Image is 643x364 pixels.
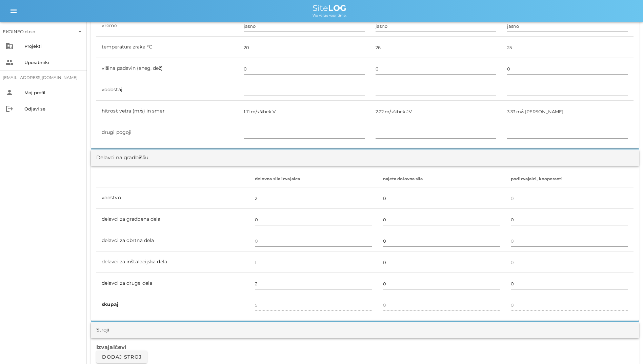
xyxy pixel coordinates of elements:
input: 0 [383,193,500,204]
td: drugi pogoji [96,122,238,143]
td: delavci za obrtna dela [96,230,249,251]
b: LOG [328,3,346,13]
i: people [5,58,14,66]
iframe: Chat Widget [609,331,643,364]
div: Uporabniki [24,60,81,65]
td: delavci za gradbena dela [96,209,249,230]
input: 0 [383,236,500,246]
b: skupaj [102,301,119,307]
input: 0 [255,257,372,268]
div: Stroji [96,326,109,334]
input: 0 [383,214,500,225]
td: hitrost vetra (m/s) in smer [96,101,238,122]
input: 0 [511,236,628,246]
td: temperatura zraka °C [96,37,238,58]
input: 0 [511,214,628,225]
i: arrow_drop_down [76,27,84,36]
td: višina padavin (sneg, dež) [96,58,238,79]
input: 0 [255,236,372,246]
th: podizvajalci, kooperanti [505,171,634,187]
td: vodstvo [96,187,249,209]
input: 0 [255,278,372,289]
td: delavci za druga dela [96,273,249,294]
input: 0 [255,214,372,225]
td: vodostaj [96,79,238,101]
i: person [5,88,14,97]
div: Delavci na gradbišču [96,154,148,162]
input: 0 [383,257,500,268]
div: EKOINFO d.o.o [3,26,84,37]
div: Odjavi se [24,106,81,112]
i: business [5,42,14,50]
td: delavci za inštalacijska dela [96,251,249,273]
span: Site [313,3,346,13]
i: menu [9,7,18,15]
span: Dodaj stroj [102,354,142,360]
div: Pripomoček za klepet [609,331,643,364]
input: 0 [511,278,628,289]
th: najeta dolovna sila [378,171,506,187]
td: vreme [96,15,238,37]
div: EKOINFO d.o.o [3,28,35,35]
span: We value your time. [313,13,346,18]
div: Moj profil [24,90,81,95]
input: 0 [511,193,628,204]
button: Dodaj stroj [96,351,147,363]
i: logout [5,105,14,113]
input: 0 [383,278,500,289]
th: delovna sila izvajalca [249,171,378,187]
h3: Izvajalčevi [96,343,634,351]
input: 0 [511,257,628,268]
div: Projekti [24,43,81,49]
input: 0 [255,193,372,204]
